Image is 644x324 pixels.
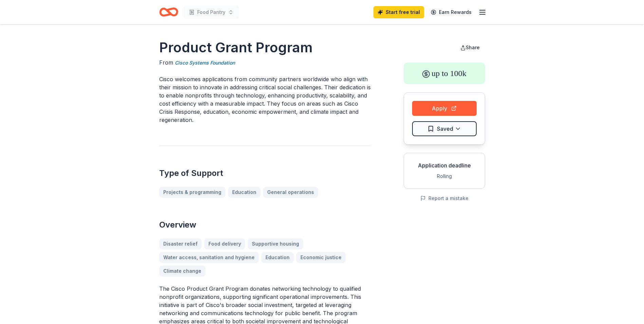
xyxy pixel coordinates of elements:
[159,4,178,20] a: Home
[159,38,371,57] h1: Product Grant Program
[184,5,239,19] button: Food Pantry
[263,187,318,198] a: General operations
[159,187,225,198] a: Projects & programming
[466,44,480,50] span: Share
[437,124,453,133] span: Saved
[159,219,371,230] h2: Overview
[159,168,371,179] h2: Type of Support
[412,121,477,136] button: Saved
[420,194,468,202] button: Report a mistake
[409,172,479,180] div: Rolling
[409,161,479,169] div: Application deadline
[159,58,371,67] div: From
[404,62,485,84] div: up to 100k
[427,6,476,18] a: Earn Rewards
[197,8,225,16] span: Food Pantry
[373,6,424,18] a: Start free trial
[175,59,235,67] a: Cisco Systems Foundation
[412,101,477,116] button: Apply
[228,187,260,198] a: Education
[455,41,485,54] button: Share
[159,75,371,124] p: Cisco welcomes applications from community partners worldwide who align with their mission to inn...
